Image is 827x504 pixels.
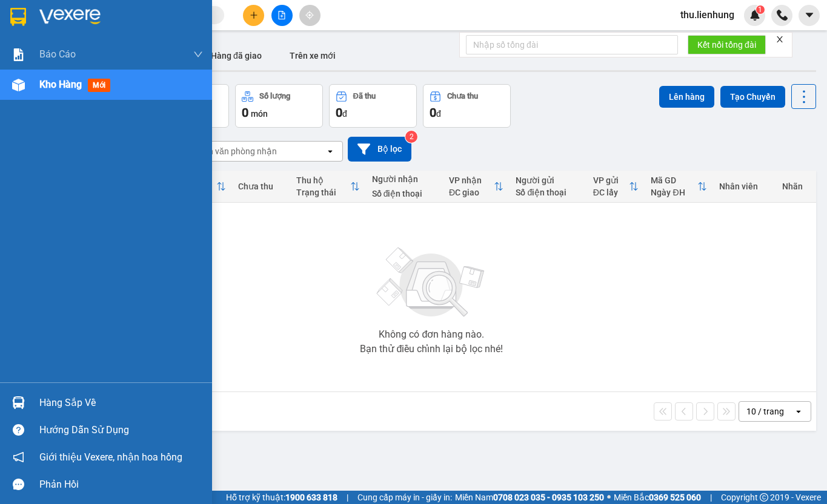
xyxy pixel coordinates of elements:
[39,394,203,412] div: Hàng sắp về
[88,79,110,92] span: mới
[758,5,762,14] span: 1
[250,11,258,19] span: plus
[493,493,604,502] strong: 0708 023 035 - 0935 103 250
[756,5,765,14] sup: 1
[607,495,611,500] span: ⚪️
[436,109,441,119] span: đ
[12,79,25,91] img: warehouse-icon
[242,105,248,120] span: 0
[447,92,478,100] div: Chưa thu
[593,188,629,197] div: ĐC lấy
[372,189,437,198] div: Số điện thoại
[659,86,714,108] button: Lên hàng
[353,92,376,100] div: Đã thu
[423,84,511,128] button: Chưa thu0đ
[13,451,24,463] span: notification
[697,38,756,51] span: Kết nối tổng đài
[226,491,337,504] span: Hỗ trợ kỹ thuật:
[290,51,336,61] span: Trên xe mới
[645,171,713,203] th: Toggle SortBy
[455,491,604,504] span: Miền Nam
[804,10,815,21] span: caret-down
[259,92,290,100] div: Số lượng
[39,79,82,90] span: Kho hàng
[651,175,697,185] div: Mã GD
[405,131,417,143] sup: 2
[39,450,182,465] span: Giới thiệu Vexere, nhận hoa hồng
[271,5,293,26] button: file-add
[466,35,678,54] input: Nhập số tổng đài
[39,421,203,439] div: Hướng dẫn sử dụng
[238,182,284,191] div: Chưa thu
[794,407,803,416] svg: open
[799,5,820,26] button: caret-down
[593,175,629,185] div: VP gửi
[749,10,760,21] img: icon-new-feature
[720,86,785,108] button: Tạo Chuyến
[243,5,264,26] button: plus
[357,491,452,504] span: Cung cấp máy in - giấy in:
[336,105,342,120] span: 0
[329,84,417,128] button: Đã thu0đ
[649,493,701,502] strong: 0369 525 060
[671,7,744,22] span: thu.lienhung
[305,11,314,19] span: aim
[347,491,348,504] span: |
[360,344,503,354] div: Bạn thử điều chỉnh lại bộ lọc nhé!
[12,396,25,409] img: warehouse-icon
[710,491,712,504] span: |
[193,50,203,59] span: down
[193,145,277,157] div: Chọn văn phòng nhận
[201,41,271,70] button: Hàng đã giao
[719,182,769,191] div: Nhân viên
[516,188,580,197] div: Số điện thoại
[614,491,701,504] span: Miền Bắc
[449,188,494,197] div: ĐC giao
[651,188,697,197] div: Ngày ĐH
[296,175,350,185] div: Thu hộ
[12,48,25,61] img: solution-icon
[782,182,810,191] div: Nhãn
[688,35,766,54] button: Kết nối tổng đài
[776,35,784,44] span: close
[296,188,350,197] div: Trạng thái
[235,84,323,128] button: Số lượng0món
[777,10,788,21] img: phone-icon
[516,175,580,185] div: Người gửi
[290,171,366,203] th: Toggle SortBy
[372,174,437,184] div: Người nhận
[251,109,268,119] span: món
[371,240,492,325] img: svg+xml;base64,PHN2ZyBjbGFzcz0ibGlzdC1wbHVnX19zdmciIHhtbG5zPSJodHRwOi8vd3d3LnczLm9yZy8yMDAwL3N2Zy...
[348,137,411,162] button: Bộ lọc
[587,171,645,203] th: Toggle SortBy
[277,11,286,19] span: file-add
[746,405,784,417] div: 10 / trang
[379,330,484,339] div: Không có đơn hàng nào.
[443,171,510,203] th: Toggle SortBy
[430,105,436,120] span: 0
[449,175,494,185] div: VP nhận
[299,5,321,26] button: aim
[39,476,203,494] div: Phản hồi
[13,424,24,436] span: question-circle
[325,146,335,156] svg: open
[39,47,76,62] span: Báo cáo
[10,8,26,26] img: logo-vxr
[342,109,347,119] span: đ
[285,493,337,502] strong: 1900 633 818
[760,493,768,502] span: copyright
[13,479,24,490] span: message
